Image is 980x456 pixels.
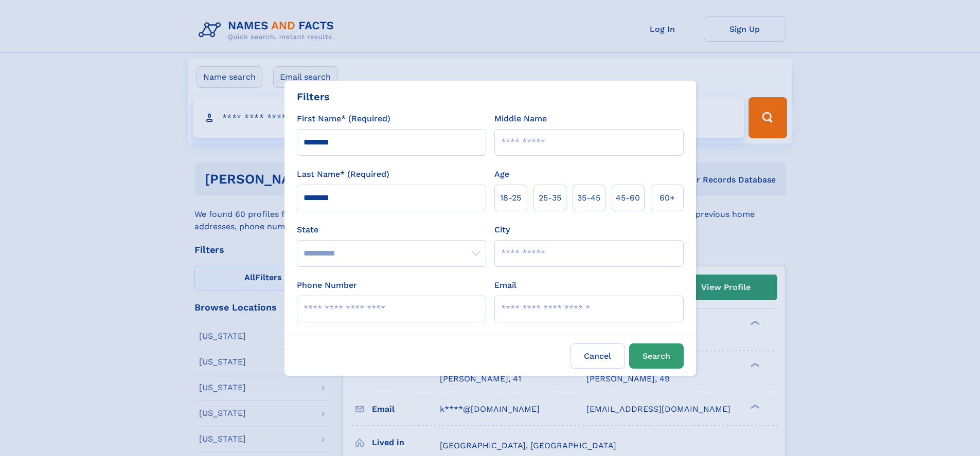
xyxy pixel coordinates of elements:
[297,279,357,291] label: Phone Number
[494,168,509,180] label: Age
[660,192,675,204] span: 60+
[494,224,510,236] label: City
[500,192,521,204] span: 18‑25
[577,192,600,204] span: 35‑45
[539,192,561,204] span: 25‑35
[629,343,684,369] button: Search
[297,224,486,236] label: State
[297,89,330,104] div: Filters
[616,192,640,204] span: 45‑60
[297,168,389,180] label: Last Name* (Required)
[571,343,625,369] label: Cancel
[494,113,547,125] label: Middle Name
[494,279,516,291] label: Email
[297,113,390,125] label: First Name* (Required)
